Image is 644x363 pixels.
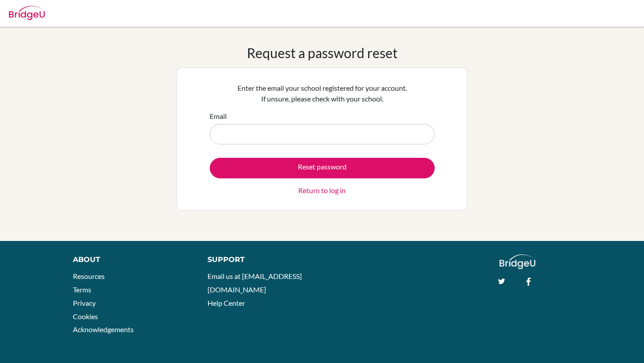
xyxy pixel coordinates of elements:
[500,254,536,269] img: logo_white@2x-f4f0deed5e89b7ecb1c2cc34c3e3d731f90f0f143d5ea2071677605dd97b5244.png
[210,158,435,178] button: Reset password
[208,254,313,265] div: Support
[208,272,302,294] a: Email us at [EMAIL_ADDRESS][DOMAIN_NAME]
[73,285,91,294] a: Terms
[298,185,346,196] a: Return to log in
[210,111,227,122] label: Email
[73,299,96,307] a: Privacy
[208,299,245,307] a: Help Center
[9,6,45,20] img: Bridge-U
[210,83,435,104] p: Enter the email your school registered for your account. If unsure, please check with your school.
[73,272,105,280] a: Resources
[73,254,187,265] div: About
[73,325,134,333] a: Acknowledgements
[73,312,98,321] a: Cookies
[247,45,398,61] h1: Request a password reset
